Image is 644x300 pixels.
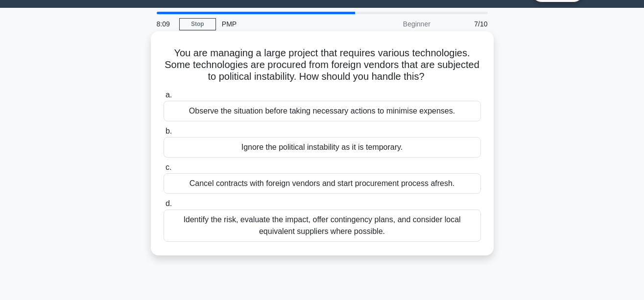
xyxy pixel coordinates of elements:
[166,91,172,99] span: a.
[436,14,494,34] div: 7/10
[166,127,172,135] span: b.
[164,209,481,242] div: Identify the risk, evaluate the impact, offer contingency plans, and consider local equivalent su...
[216,14,351,34] div: PMP
[163,47,482,83] h5: You are managing a large project that requires various technologies. Some technologies are procur...
[179,18,216,30] a: Stop
[151,14,179,34] div: 8:09
[166,199,172,208] span: d.
[164,137,481,158] div: Ignore the political instability as it is temporary.
[166,163,171,171] span: c.
[164,101,481,121] div: Observe the situation before taking necessary actions to minimise expenses.
[351,14,436,34] div: Beginner
[164,173,481,194] div: Cancel contracts with foreign vendors and start procurement process afresh.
